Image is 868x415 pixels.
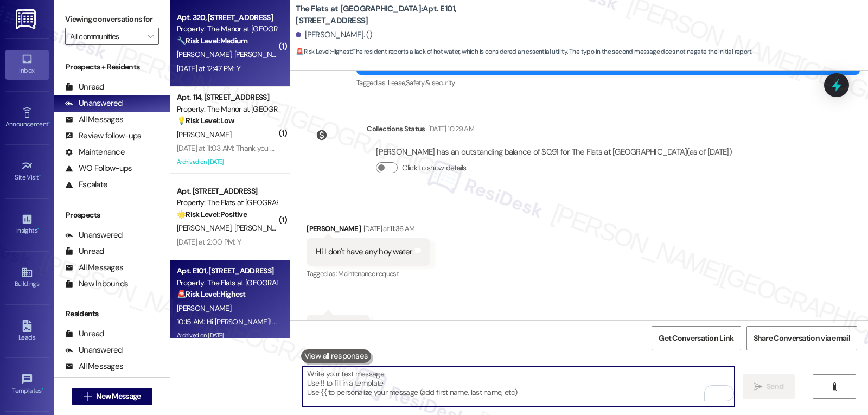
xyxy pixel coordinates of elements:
[54,209,170,221] div: Prospects
[65,163,132,174] div: WO Follow-ups
[177,223,234,233] span: [PERSON_NAME]
[65,98,123,109] div: Unanswered
[177,303,231,313] span: [PERSON_NAME]
[177,12,277,23] div: Apt. 320, [STREET_ADDRESS]
[65,361,123,372] div: All Messages
[338,269,399,278] span: Maintenance request
[72,388,152,405] button: New Message
[367,123,425,135] div: Collections Status
[177,130,231,139] span: [PERSON_NAME]
[176,329,278,342] div: Archived on [DATE]
[388,78,406,87] span: Lease ,
[652,326,741,350] button: Get Conversation Link
[96,391,141,402] span: New Message
[177,23,277,35] div: Property: The Manor at [GEOGRAPHIC_DATA]
[176,155,278,169] div: Archived on [DATE]
[5,50,49,79] a: Inbox
[177,36,247,46] strong: 🔧 Risk Level: Medium
[5,263,49,292] a: Buildings
[177,63,240,73] div: [DATE] at 12:47 PM: Y
[767,381,783,392] span: Send
[39,172,41,180] span: •
[402,162,466,174] label: Click to show details
[303,366,735,407] textarea: To enrich screen reader interactions, please activate Accessibility in Grammarly extension settings
[65,278,128,290] div: New Inbounds
[234,49,289,59] span: [PERSON_NAME]
[177,143,335,153] div: [DATE] at 11:03 AM: Thank you 👍 [PERSON_NAME]
[177,186,277,197] div: Apt. [STREET_ADDRESS]
[177,289,246,299] strong: 🚨 Risk Level: Highest
[65,11,159,28] label: Viewing conversations for
[743,374,795,399] button: Send
[177,92,277,103] div: Apt. 114, [STREET_ADDRESS]
[16,9,38,29] img: ResiDesk Logo
[84,392,92,401] i: 
[754,333,850,344] span: Share Conversation via email
[65,179,107,190] div: Escalate
[65,246,104,257] div: Unread
[316,246,412,258] div: Hi I don't have any hoy water
[296,46,752,58] span: : The resident reports a lack of hot water, which is considered an essential utility. The typo in...
[65,262,123,273] div: All Messages
[5,157,49,186] a: Site Visit •
[65,229,123,241] div: Unanswered
[425,123,474,135] div: [DATE] 10:29 AM
[177,116,234,125] strong: 💡 Risk Level: Low
[177,277,277,289] div: Property: The Flats at [GEOGRAPHIC_DATA]
[42,385,43,393] span: •
[148,32,154,41] i: 
[37,225,39,233] span: •
[5,370,49,399] a: Templates •
[406,78,455,87] span: Safety & security
[296,3,513,27] b: The Flats at [GEOGRAPHIC_DATA]: Apt. E101, [STREET_ADDRESS]
[54,308,170,320] div: Residents
[65,114,123,125] div: All Messages
[296,47,352,56] strong: 🚨 Risk Level: Highest
[5,210,49,239] a: Insights •
[754,382,762,391] i: 
[5,317,49,346] a: Leads
[177,209,247,219] strong: 🌟 Risk Level: Positive
[659,333,733,344] span: Get Conversation Link
[177,197,277,208] div: Property: The Flats at [GEOGRAPHIC_DATA]
[746,326,857,350] button: Share Conversation via email
[70,28,142,45] input: All communities
[234,223,289,233] span: [PERSON_NAME]
[65,130,141,142] div: Review follow-ups
[65,328,104,340] div: Unread
[376,146,732,158] div: [PERSON_NAME] has an outstanding balance of $0.91 for The Flats at [GEOGRAPHIC_DATA] (as of [DATE])
[177,317,815,327] div: 10:15 AM: Hi [PERSON_NAME]! I'm sorry about the hot water situation you had [DATE], and I'm sorry...
[65,146,125,158] div: Maintenance
[296,29,372,41] div: [PERSON_NAME]. ()
[54,61,170,73] div: Prospects + Residents
[177,104,277,115] div: Property: The Manor at [GEOGRAPHIC_DATA]
[307,223,430,238] div: [PERSON_NAME]
[307,266,430,282] div: Tagged as:
[831,382,839,391] i: 
[48,119,50,126] span: •
[177,265,277,277] div: Apt. E101, [STREET_ADDRESS]
[177,49,234,59] span: [PERSON_NAME]
[356,75,860,91] div: Tagged as:
[177,237,241,247] div: [DATE] at 2:00 PM: Y
[65,81,104,93] div: Unread
[361,223,414,234] div: [DATE] at 11:36 AM
[65,344,123,356] div: Unanswered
